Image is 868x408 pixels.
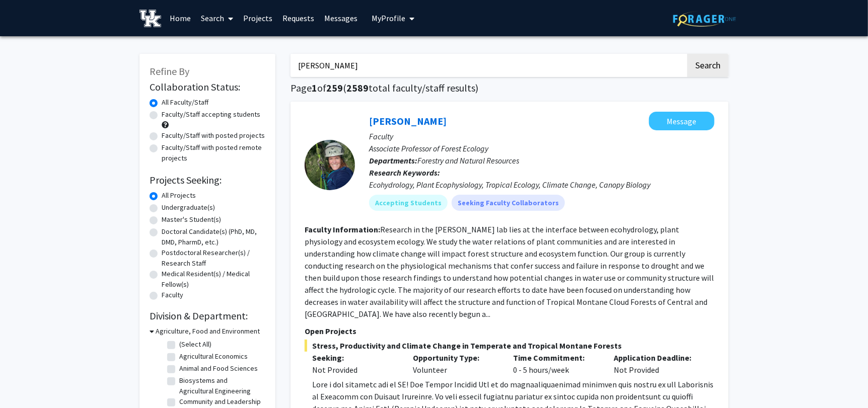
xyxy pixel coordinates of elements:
span: 2589 [346,81,369,94]
div: 0 - 5 hours/week [506,352,607,376]
div: Not Provided [606,352,707,376]
mat-chip: Seeking Faculty Collaborators [452,195,565,211]
p: Time Commitment: [514,352,599,364]
h2: Collaboration Status: [150,81,265,93]
label: Doctoral Candidate(s) (PhD, MD, DMD, PharmD, etc.) [162,226,265,248]
img: ForagerOne Logo [673,11,736,27]
b: Departments: [369,155,417,166]
div: Ecohydrology, Plant Ecophysiology, Tropical Ecology, Climate Change, Canopy Biology [369,179,714,191]
p: Faculty [369,130,714,142]
mat-chip: Accepting Students [369,195,448,211]
label: Undergraduate(s) [162,202,215,213]
span: 259 [326,81,343,94]
input: Search Keywords [291,54,686,77]
label: Animal and Food Sciences [179,363,258,374]
img: University of Kentucky Logo [139,10,161,27]
h2: Division & Department: [150,310,265,322]
label: Faculty [162,290,183,300]
button: Search [687,54,729,77]
span: Refine By [150,65,189,77]
button: Message Sybil Gotsch [649,112,714,130]
span: Forestry and Natural Resources [417,155,519,166]
a: [PERSON_NAME] [369,115,447,127]
label: Faculty/Staff with posted projects [162,130,265,141]
b: Research Keywords: [369,168,440,178]
label: All Projects [162,190,196,201]
p: Seeking: [312,352,398,364]
a: Home [165,1,196,36]
p: Associate Professor of Forest Ecology [369,142,714,154]
b: Faculty Information: [305,224,380,234]
label: All Faculty/Staff [162,97,208,108]
a: Messages [319,1,363,36]
p: Application Deadline: [614,352,699,364]
a: Search [196,1,238,36]
h1: Page of ( total faculty/staff results) [291,82,729,94]
h2: Projects Seeking: [150,174,265,186]
span: My Profile [372,13,405,23]
h3: Agriculture, Food and Environment [156,326,260,337]
label: Faculty/Staff with posted remote projects [162,142,265,164]
iframe: Chat [8,363,43,400]
p: Open Projects [305,325,714,337]
a: Projects [238,1,277,36]
span: 1 [312,81,317,94]
div: Not Provided [312,364,398,376]
fg-read-more: Research in the [PERSON_NAME] lab lies at the interface between ecohydrology, plant physiology an... [305,224,714,319]
label: Postdoctoral Researcher(s) / Research Staff [162,248,265,269]
label: Medical Resident(s) / Medical Fellow(s) [162,269,265,290]
label: Faculty/Staff accepting students [162,109,260,120]
p: Opportunity Type: [413,352,498,364]
label: Master's Student(s) [162,214,221,225]
div: Volunteer [405,352,506,376]
a: Requests [277,1,319,36]
label: Agricultural Economics [179,351,248,362]
label: (Select All) [179,339,211,350]
span: Stress, Productivity and Climate Change in Temperate and Tropical Montane Forests [305,340,714,352]
label: Biosystems and Agricultural Engineering [179,375,263,396]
